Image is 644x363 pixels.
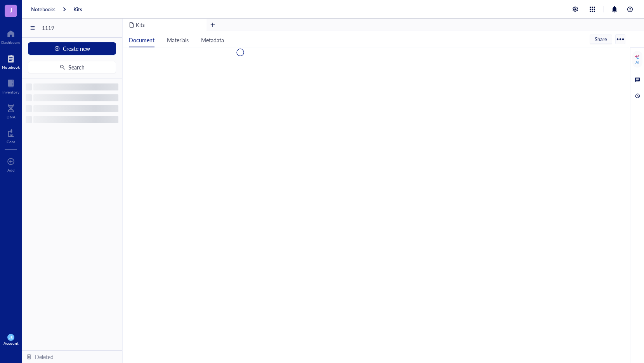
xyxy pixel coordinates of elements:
[7,127,15,144] a: Core
[68,64,85,70] span: Search
[2,65,20,69] div: Notebook
[1,40,21,45] div: Dashboard
[2,77,19,94] a: Inventory
[7,115,16,119] div: DNA
[2,52,20,69] a: Notebook
[167,36,189,44] span: Materials
[595,36,607,43] span: Share
[28,61,116,73] button: Search
[1,28,21,45] a: Dashboard
[10,5,12,15] span: J
[73,6,82,13] a: Kits
[31,6,56,13] a: Notebooks
[3,341,19,346] div: Account
[635,60,639,64] div: AI
[201,36,224,44] span: Metadata
[42,24,119,31] span: 1119
[129,36,154,44] span: Document
[35,353,54,361] div: Deleted
[590,35,612,44] button: Share
[9,335,12,340] span: JB
[2,90,19,94] div: Inventory
[63,45,90,52] span: Create new
[28,42,116,55] button: Create new
[7,168,15,172] div: Add
[7,102,16,119] a: DNA
[7,139,15,144] div: Core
